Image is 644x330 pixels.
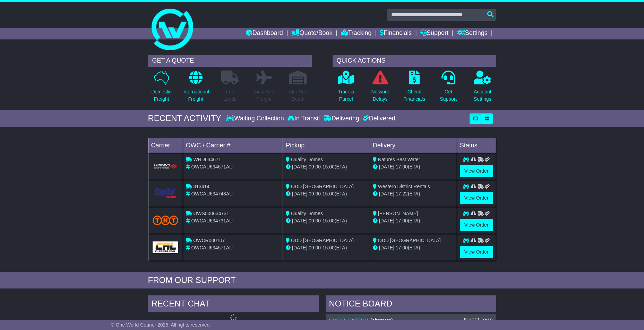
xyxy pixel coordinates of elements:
div: FROM OUR SUPPORT [148,275,496,285]
span: Quality Domes [291,157,323,162]
span: OWCAU634731AU [191,218,233,223]
span: [DATE] [292,245,307,250]
span: [DATE] [292,191,307,196]
img: TNT_Domestic.png [153,216,179,225]
span: Western District Rentals [378,184,430,189]
span: QDD [GEOGRAPHIC_DATA] [378,238,441,243]
p: Air & Sea Freight [254,88,274,103]
p: Check Financials [403,88,425,103]
img: GetCarrierServiceLogo [153,241,179,253]
span: [PERSON_NAME] [378,211,418,216]
div: - (ETA) [286,244,367,251]
div: (ETA) [373,163,454,171]
div: In Transit [286,115,322,122]
a: InternationalFreight [182,70,209,107]
p: Track a Parcel [338,88,354,103]
a: Quote/Book [291,28,332,39]
span: 17:00 [396,164,408,169]
span: 15:00 [323,245,335,250]
a: Financials [380,28,412,39]
span: [DATE] [292,164,307,169]
a: View Order [460,246,493,258]
span: 09:00 [309,164,321,169]
a: View Order [460,165,493,177]
img: HiTrans.png [153,164,179,170]
span: aftercare [372,318,391,323]
p: Network Delays [371,88,389,103]
div: (ETA) [373,244,454,251]
span: OWCR000107 [193,238,225,243]
div: (ETA) [373,190,454,198]
span: 15:00 [323,164,335,169]
span: 17:22 [396,191,408,196]
span: 09:00 [309,191,321,196]
a: Dashboard [246,28,283,39]
a: NetworkDelays [371,70,389,107]
span: OWCAU634571AU [191,245,233,250]
a: CheckFinancials [403,70,426,107]
p: International Freight [182,88,209,103]
a: Settings [457,28,488,39]
div: - (ETA) [286,190,367,198]
p: Account Settings [474,88,491,103]
td: Carrier [148,138,183,153]
p: Get Support [440,88,457,103]
span: © One World Courier 2025. All rights reserved. [111,322,211,328]
div: (ETA) [373,217,454,224]
div: [DATE] 19:19 [464,318,492,323]
div: Waiting Collection [226,115,285,122]
span: [DATE] [379,164,394,169]
a: View Order [460,192,493,204]
span: Natures Best Water [378,157,420,162]
span: [DATE] [292,218,307,223]
div: - (ETA) [286,217,367,224]
span: 313414 [193,184,209,189]
img: CapitalTransport.png [153,187,179,200]
p: Air / Sea Depot [289,88,308,103]
a: Support [420,28,448,39]
div: QUICK ACTIONS [333,55,496,67]
div: RECENT ACTIVITY - [148,113,226,123]
span: 09:00 [309,218,321,223]
a: AccountSettings [473,70,492,107]
div: RECENT CHAT [148,295,319,314]
a: DomesticFreight [151,70,172,107]
div: - (ETA) [286,163,367,171]
p: Full Loads [221,88,239,103]
div: NOTICE BOARD [326,295,496,314]
span: 15:00 [323,218,335,223]
span: 17:00 [396,218,408,223]
a: Track aParcel [338,70,354,107]
span: WRD634671 [193,157,221,162]
a: View Order [460,219,493,231]
span: 09:00 [309,245,321,250]
td: Status [457,138,496,153]
span: 17:00 [396,245,408,250]
a: OWCAU629558AU [329,318,371,323]
td: Pickup [283,138,370,153]
span: OWS000634731 [193,211,229,216]
span: OWCAU634671AU [191,164,233,169]
span: QDD [GEOGRAPHIC_DATA] [291,184,354,189]
p: Domestic Freight [151,88,171,103]
a: Tracking [341,28,371,39]
td: OWC / Carrier # [183,138,283,153]
span: [DATE] [379,245,394,250]
span: QDD [GEOGRAPHIC_DATA] [291,238,354,243]
div: Delivered [361,115,395,122]
span: Quality Domes [291,211,323,216]
div: Delivering [322,115,361,122]
span: [DATE] [379,218,394,223]
span: [DATE] [379,191,394,196]
span: 15:00 [323,191,335,196]
div: ( ) [329,318,493,323]
span: OWCAU634743AU [191,191,233,196]
td: Delivery [370,138,457,153]
a: GetSupport [439,70,457,107]
div: GET A QUOTE [148,55,312,67]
